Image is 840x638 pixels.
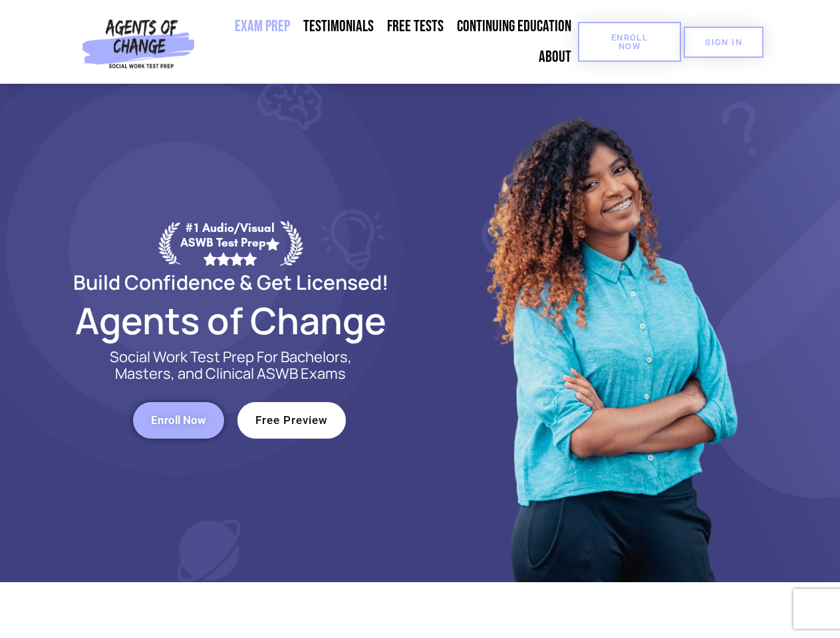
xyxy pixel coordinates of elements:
span: Free Preview [255,415,328,426]
h2: Build Confidence & Get Licensed! [41,272,420,292]
a: Free Preview [237,402,346,439]
a: Free Tests [380,11,450,42]
span: Enroll Now [599,33,660,51]
a: Testimonials [297,11,380,42]
div: #1 Audio/Visual ASWB Test Prep [180,221,280,265]
a: Continuing Education [450,11,578,42]
p: Social Work Test Prep For Bachelors, Masters, and Clinical ASWB Exams [94,349,367,382]
a: Enroll Now [133,402,224,439]
img: Website Image 1 (1) [477,84,743,582]
a: Exam Prep [228,11,297,42]
h2: Agents of Change [41,305,420,336]
a: SIGN IN [684,27,764,58]
nav: Menu [200,11,578,72]
span: Enroll Now [151,415,206,426]
a: Enroll Now [578,22,681,62]
a: About [532,42,578,72]
span: SIGN IN [705,38,742,47]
